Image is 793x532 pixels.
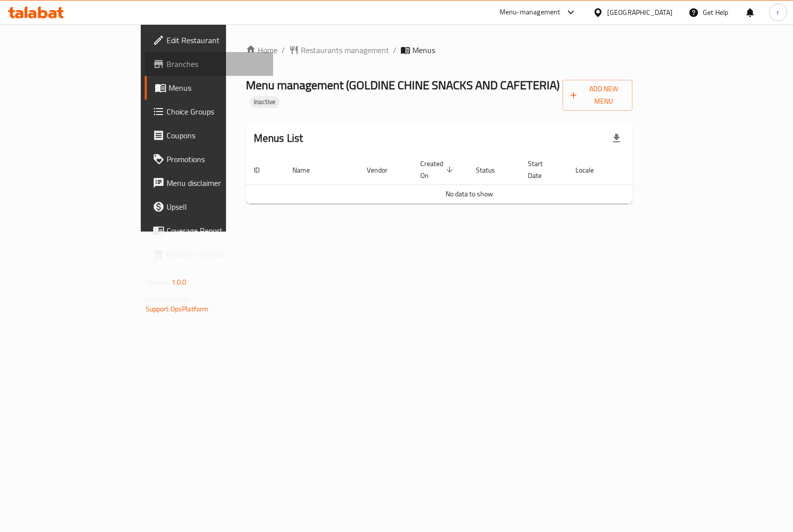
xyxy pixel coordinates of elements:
[528,158,556,181] span: Start Date
[570,83,624,108] span: Add New Menu
[607,7,673,18] div: [GEOGRAPHIC_DATA]
[289,44,389,56] a: Restaurants management
[167,201,265,213] span: Upsell
[246,74,560,96] span: Menu management ( GOLDINE CHINE SNACKS AND CAFETERIA )
[476,164,508,176] span: Status
[254,131,303,146] h2: Menus List
[605,126,628,150] div: Export file
[145,52,273,76] a: Branches
[145,123,273,147] a: Coupons
[393,44,396,56] li: /
[171,276,187,289] span: 1.0.0
[169,82,265,94] span: Menus
[146,302,209,315] a: Support.OpsPlatform
[500,6,561,18] div: Menu-management
[167,58,265,70] span: Branches
[145,147,273,171] a: Promotions
[619,155,693,185] th: Actions
[146,276,170,289] span: Version:
[145,76,273,100] a: Menus
[167,153,265,165] span: Promotions
[167,34,265,46] span: Edit Restaurant
[167,177,265,189] span: Menu disclaimer
[145,219,273,242] a: Coverage Report
[282,44,285,56] li: /
[145,242,273,266] a: Grocery Checklist
[292,164,323,176] span: Name
[146,293,191,305] span: Get support on:
[145,28,273,52] a: Edit Restaurant
[145,100,273,123] a: Choice Groups
[246,155,693,204] table: enhanced table
[412,44,435,56] span: Menus
[167,225,265,236] span: Coverage Report
[575,164,607,176] span: Locale
[446,187,493,200] span: No data to show
[301,44,389,56] span: Restaurants management
[777,7,779,18] span: r
[420,158,456,181] span: Created On
[367,164,400,176] span: Vendor
[145,171,273,195] a: Menu disclaimer
[254,164,273,176] span: ID
[145,195,273,219] a: Upsell
[167,129,265,141] span: Coupons
[246,44,633,56] nav: breadcrumb
[167,248,265,260] span: Grocery Checklist
[563,80,632,111] button: Add New Menu
[167,106,265,118] span: Choice Groups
